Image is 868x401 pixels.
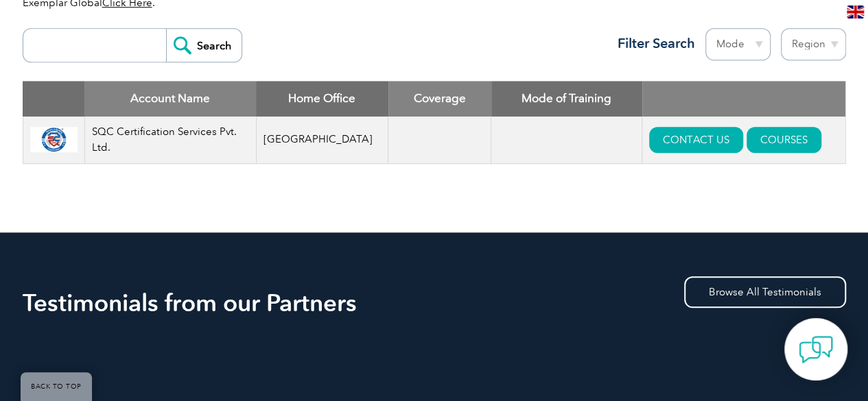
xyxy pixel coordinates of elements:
[166,29,242,62] input: Search
[747,127,821,153] a: COURSES
[642,81,845,117] th: : activate to sort column ascending
[609,35,695,52] h3: Filter Search
[21,372,92,401] a: BACK TO TOP
[684,276,846,308] a: Browse All Testimonials
[491,81,642,117] th: Mode of Training: activate to sort column ascending
[799,332,833,367] img: contact-chat.png
[30,127,78,153] img: 90112ba2-3713-ef11-9f89-6045bde60eb0-logo.png
[84,117,256,164] td: SQC Certification Services Pvt. Ltd.
[649,127,743,153] a: CONTACT US
[847,5,864,19] img: en
[256,81,388,117] th: Home Office: activate to sort column ascending
[23,292,846,314] h2: Testimonials from our Partners
[84,81,256,117] th: Account Name: activate to sort column descending
[388,81,491,117] th: Coverage: activate to sort column ascending
[256,117,388,164] td: [GEOGRAPHIC_DATA]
